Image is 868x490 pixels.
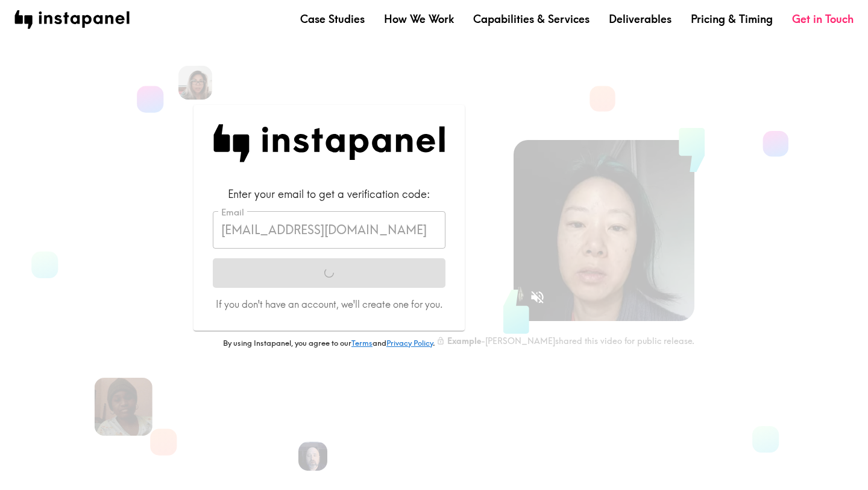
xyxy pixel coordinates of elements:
img: Venita [95,378,153,436]
a: Capabilities & Services [473,11,590,27]
a: Pricing & Timing [691,11,773,27]
a: Terms [351,338,373,348]
img: instapanel [14,10,130,29]
b: Example [447,336,481,346]
div: Enter your email to get a verification code: [213,186,445,202]
img: Aaron [298,442,327,471]
a: How We Work [384,11,454,27]
p: By using Instapanel, you agree to our and . [193,338,465,349]
a: Get in Touch [792,11,854,27]
label: Email [221,206,244,219]
a: Privacy Policy [386,338,433,348]
a: Case Studies [300,11,365,27]
p: If you don't have an account, we'll create one for you. [213,297,445,311]
a: Deliverables [609,11,671,27]
img: Aileen [178,66,212,100]
div: - [PERSON_NAME] shared this video for public release. [436,336,694,346]
img: Instapanel [213,124,445,162]
button: Sound is off [524,284,550,310]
